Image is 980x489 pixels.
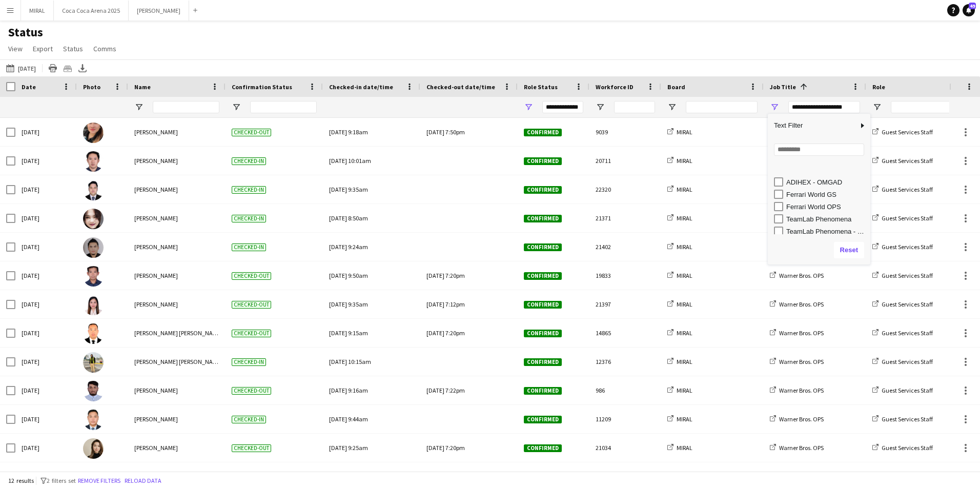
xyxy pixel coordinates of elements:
div: [DATE] [15,118,77,146]
a: MIRAL [667,272,692,279]
span: 49 [969,3,976,9]
a: Warner Bros. OPS [770,415,824,423]
a: Guest Services Staff [872,444,933,452]
span: Checked-out [232,330,271,337]
input: Confirmation Status Filter Input [250,101,317,113]
span: Confirmed [524,330,562,337]
a: MIRAL [667,186,692,193]
div: [DATE] 9:18am [329,118,414,146]
a: MIRAL [667,243,692,251]
a: Warner Bros. OPS [770,358,824,365]
span: Warner Bros. OPS [779,300,824,308]
span: [PERSON_NAME] [PERSON_NAME] [134,329,222,337]
span: MIRAL [677,243,692,251]
span: Checked-in [232,215,266,222]
div: [DATE] 9:15am [329,319,414,347]
div: 986 [589,376,661,404]
span: Checked-out date/time [426,83,495,91]
span: Warner Bros. OPS [779,415,824,423]
div: [DATE] [15,204,77,232]
a: Guest Services Staff [872,186,933,193]
span: [PERSON_NAME] [134,444,178,452]
button: Reload data [122,475,164,486]
a: Guest Services Staff [872,272,933,279]
span: [PERSON_NAME] [134,272,178,279]
button: Open Filter Menu [872,103,882,112]
span: MIRAL [677,386,692,394]
div: [DATE] [15,233,77,261]
span: Confirmed [524,358,562,366]
button: Open Filter Menu [134,103,144,112]
span: Confirmed [524,243,562,251]
span: [PERSON_NAME] [PERSON_NAME] [134,358,222,365]
span: Confirmed [524,444,562,452]
app-action-btn: Print [47,62,59,74]
span: Photo [83,83,100,91]
img: Joan Marie Ingusan [83,438,104,459]
span: Guest Services Staff [882,358,933,365]
span: Guest Services Staff [882,243,933,251]
span: Guest Services Staff [882,186,933,193]
a: Guest Services Staff [872,358,933,365]
button: MIRAL [21,1,54,21]
span: MIRAL [677,300,692,308]
span: Warner Bros. OPS [779,358,824,365]
a: Warner Bros. OPS [770,272,824,279]
a: Guest Services Staff [872,214,933,222]
span: Warner Bros. OPS [779,272,824,279]
span: Status [63,44,83,53]
input: Name Filter Input [153,101,219,113]
app-action-btn: Crew files as ZIP [62,62,74,74]
span: [PERSON_NAME] [134,186,178,193]
div: [DATE] 9:35am [329,290,414,318]
a: Guest Services Staff [872,243,933,251]
span: Comms [93,44,116,53]
div: [DATE] [15,319,77,347]
a: Guest Services Staff [872,415,933,423]
a: MIRAL [667,415,692,423]
button: [PERSON_NAME] [129,1,189,21]
div: Column Filter [768,114,870,264]
div: [DATE] 9:44am [329,405,414,433]
a: Comms [89,42,120,55]
img: Abu bakar Mirza Amjad Baig [83,352,104,373]
div: [DATE] [15,261,77,290]
a: Guest Services Staff [872,300,933,308]
span: Checked-in [232,243,266,251]
div: [DATE] 8:50am [329,204,414,232]
span: 2 filters set [47,477,76,484]
span: Date [22,83,36,91]
a: Warner Bros. OPS [770,329,824,337]
span: Checked-out [232,444,271,452]
div: [DATE] [15,175,77,203]
a: Warner Bros. OPS [770,444,824,452]
span: Checked-in [232,358,266,366]
img: Joerey De Castro [83,151,104,172]
div: Filter List [768,164,870,250]
input: Search filter values [774,144,864,156]
a: Status [59,42,87,55]
button: Open Filter Menu [232,103,241,112]
span: Guest Services Staff [882,444,933,452]
span: Warner Bros. OPS [779,329,824,337]
span: [PERSON_NAME] [134,386,178,394]
div: 12376 [589,348,661,376]
div: [DATE] 7:50pm [426,118,512,146]
img: michael sabusap [83,180,104,200]
div: 20711 [589,147,661,175]
span: Guest Services Staff [882,272,933,279]
span: Confirmed [524,215,562,222]
div: [DATE] 9:50am [329,261,414,290]
a: MIRAL [667,128,692,136]
span: MIRAL [677,415,692,423]
span: Guest Services Staff [882,386,933,394]
span: Warner Bros. OPS [779,444,824,452]
div: [DATE] 9:24am [329,233,414,261]
span: Guest Services Staff [882,415,933,423]
span: Confirmed [524,272,562,280]
a: Export [29,42,57,55]
div: 21034 [589,434,661,462]
div: Ferrari World GS [786,191,867,198]
img: Jemar Buco [83,410,104,430]
a: View [4,42,27,55]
